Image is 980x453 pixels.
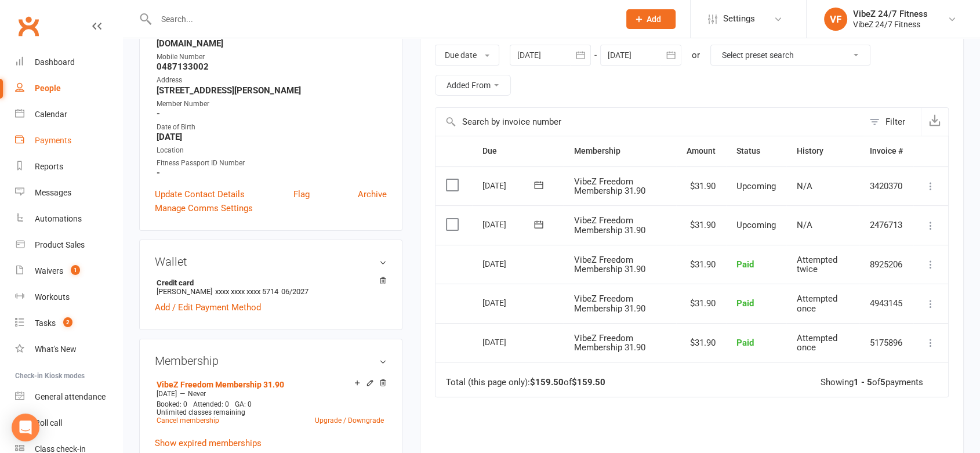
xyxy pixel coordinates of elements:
[155,187,245,201] a: Update Contact Details
[723,6,755,32] span: Settings
[482,215,536,233] div: [DATE]
[15,206,122,232] a: Automations
[155,354,387,367] h3: Membership
[358,187,387,201] a: Archive
[157,400,187,408] span: Booked: 0
[859,323,913,363] td: 5175896
[293,187,310,201] a: Flag
[692,48,700,62] div: or
[35,214,82,223] div: Automations
[157,278,381,287] strong: Credit card
[824,8,847,31] div: VF
[35,418,62,427] div: Roll call
[482,293,536,311] div: [DATE]
[482,176,536,194] div: [DATE]
[35,392,106,401] div: General attendance
[155,300,261,314] a: Add / Edit Payment Method
[35,57,75,67] div: Dashboard
[482,333,536,351] div: [DATE]
[435,75,511,96] button: Added From
[482,255,536,273] div: [DATE]
[853,9,928,19] div: VibeZ 24/7 Fitness
[786,136,859,166] th: History
[15,154,122,180] a: Reports
[157,380,284,389] a: VibeZ Freedom Membership 31.90
[35,240,85,249] div: Product Sales
[157,145,387,156] div: Location
[153,11,611,27] input: Search...
[859,245,913,284] td: 8925206
[676,166,726,206] td: $31.90
[35,188,71,197] div: Messages
[35,266,63,276] div: Waivers
[853,19,928,30] div: VibeZ 24/7 Fitness
[676,323,726,363] td: $31.90
[859,205,913,245] td: 2476713
[35,318,56,328] div: Tasks
[157,168,387,178] strong: -
[676,205,726,245] td: $31.90
[726,136,786,166] th: Status
[821,378,923,387] div: Showing of payments
[574,333,645,353] span: VibeZ Freedom Membership 31.90
[15,75,122,102] a: People
[15,410,122,436] a: Roll call
[15,180,122,206] a: Messages
[736,338,754,348] span: Paid
[15,284,122,310] a: Workouts
[157,28,387,49] strong: [PERSON_NAME][EMAIL_ADDRESS][PERSON_NAME][DOMAIN_NAME]
[676,284,726,323] td: $31.90
[35,292,70,302] div: Workouts
[736,298,754,309] span: Paid
[15,258,122,284] a: Waivers 1
[154,389,387,398] div: —
[472,136,564,166] th: Due
[188,390,206,398] span: Never
[863,108,921,136] button: Filter
[35,162,63,171] div: Reports
[193,400,229,408] span: Attended: 0
[155,201,253,215] a: Manage Comms Settings
[574,176,645,197] span: VibeZ Freedom Membership 31.90
[574,255,645,275] span: VibeZ Freedom Membership 31.90
[435,108,863,136] input: Search by invoice number
[155,277,387,298] li: [PERSON_NAME]
[35,110,67,119] div: Calendar
[157,416,219,425] a: Cancel membership
[797,255,837,275] span: Attempted twice
[155,255,387,268] h3: Wallet
[797,293,837,314] span: Attempted once
[157,122,387,133] div: Date of Birth
[63,317,72,327] span: 2
[15,128,122,154] a: Payments
[215,287,278,296] span: xxxx xxxx xxxx 5714
[797,333,837,353] span: Attempted once
[155,438,262,448] a: Show expired memberships
[15,384,122,410] a: General attendance kiosk mode
[676,136,726,166] th: Amount
[626,9,676,29] button: Add
[15,102,122,128] a: Calendar
[880,377,885,387] strong: 5
[572,377,605,387] strong: $159.50
[797,220,812,230] span: N/A
[157,132,387,142] strong: [DATE]
[530,377,564,387] strong: $159.50
[157,85,387,96] strong: [STREET_ADDRESS][PERSON_NAME]
[157,75,387,86] div: Address
[435,45,499,66] button: Due date
[564,136,676,166] th: Membership
[15,232,122,258] a: Product Sales
[157,158,387,169] div: Fitness Passport ID Number
[35,136,71,145] div: Payments
[676,245,726,284] td: $31.90
[736,181,776,191] span: Upcoming
[235,400,252,408] span: GA: 0
[574,215,645,235] span: VibeZ Freedom Membership 31.90
[157,390,177,398] span: [DATE]
[315,416,384,425] a: Upgrade / Downgrade
[736,220,776,230] span: Upcoming
[12,414,39,441] div: Open Intercom Messenger
[859,166,913,206] td: 3420370
[71,265,80,275] span: 1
